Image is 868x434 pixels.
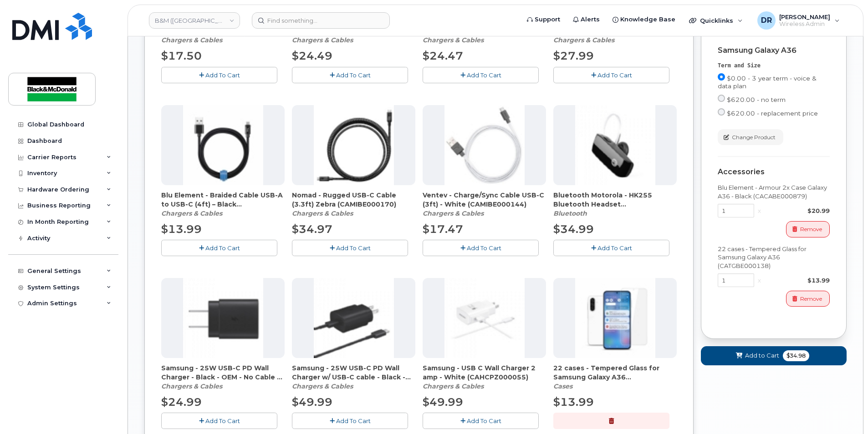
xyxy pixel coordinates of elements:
[718,245,830,270] div: 22 cases - Tempered Glass for Samsung Galaxy A36 (CATGBE000138)
[745,351,779,360] span: Add to Cart
[553,209,587,217] em: Bluetooth
[765,207,830,215] div: $20.99
[701,346,847,365] button: Add to Cart $34.98
[553,382,572,390] em: Cases
[575,278,655,358] img: accessory37072.JPG
[336,71,371,79] span: Add To Cart
[205,244,240,252] span: Add To Cart
[205,417,240,424] span: Add To Cart
[718,168,830,176] div: Accessories
[535,15,560,24] span: Support
[161,382,222,390] em: Chargers & Cables
[292,222,332,236] span: $34.97
[597,71,632,79] span: Add To Cart
[754,276,765,285] div: x
[779,20,830,28] span: Wireless Admin
[161,36,222,44] em: Chargers & Cables
[553,240,669,256] button: Add To Cart
[423,395,463,409] span: $49.99
[205,71,240,79] span: Add To Cart
[292,191,415,209] span: Nomad - Rugged USB-C Cable (3.3ft) Zebra (CAMIBE000170)
[292,49,332,62] span: $24.49
[336,417,371,424] span: Add To Cart
[553,395,594,409] span: $13.99
[765,276,830,285] div: $13.99
[718,95,725,102] input: $620.00 - no term
[553,191,677,209] span: Bluetooth Motorola - HK255 Bluetooth Headset (CABTBE000046)
[336,244,371,252] span: Add To Cart
[727,96,786,103] span: $620.00 - no term
[575,105,655,185] img: accessory36212.JPG
[467,244,501,252] span: Add To Cart
[786,291,830,307] button: Remove
[553,363,677,391] div: 22 cases - Tempered Glass for Samsung Galaxy A36 (CATGBE000138)
[292,382,353,390] em: Chargers & Cables
[718,108,725,116] input: $620.00 - replacement price
[292,240,408,256] button: Add To Cart
[718,62,830,70] div: Term and Size
[718,46,830,55] div: Samsung Galaxy A36
[252,12,390,29] input: Find something...
[761,15,772,26] span: DR
[161,240,277,256] button: Add To Cart
[423,49,463,62] span: $24.47
[553,191,677,218] div: Bluetooth Motorola - HK255 Bluetooth Headset (CABTBE000046)
[292,363,415,391] div: Samsung - 25W USB-C PD Wall Charger w/ USB-C cable - Black - OEM (CAHCPZ000082)
[423,36,484,44] em: Chargers & Cables
[423,382,484,390] em: Chargers & Cables
[553,222,594,236] span: $34.99
[553,49,594,62] span: $27.99
[423,413,539,429] button: Add To Cart
[161,222,202,236] span: $13.99
[783,350,809,361] span: $34.98
[423,209,484,217] em: Chargers & Cables
[292,209,353,217] em: Chargers & Cables
[467,71,501,79] span: Add To Cart
[314,278,394,358] img: accessory36709.JPG
[161,209,222,217] em: Chargers & Cables
[581,15,600,24] span: Alerts
[423,191,546,218] div: Ventev - Charge/Sync Cable USB-C (3ft) - White (CAMIBE000144)
[553,363,677,382] span: 22 cases - Tempered Glass for Samsung Galaxy A36 (CATGBE000138)
[567,10,606,29] a: Alerts
[620,15,675,24] span: Knowledge Base
[161,67,277,83] button: Add To Cart
[149,12,240,29] a: B&M (Atlantic Region)
[754,207,765,215] div: x
[314,105,394,185] img: accessory36548.JPG
[183,278,263,358] img: accessory36708.JPG
[800,295,822,303] span: Remove
[444,105,525,185] img: accessory36552.JPG
[423,191,546,209] span: Ventev - Charge/Sync Cable USB-C (3ft) - White (CAMIBE000144)
[553,67,669,83] button: Add To Cart
[732,133,776,141] span: Change Product
[161,191,285,218] div: Blu Element - Braided Cable USB-A to USB-C (4ft) – Black (CAMIPZ000176)
[161,363,285,382] span: Samsung - 25W USB-C PD Wall Charger - Black - OEM - No Cable - (CAHCPZ000081)
[292,395,332,409] span: $49.99
[423,67,539,83] button: Add To Cart
[521,10,567,29] a: Support
[467,417,501,424] span: Add To Cart
[292,413,408,429] button: Add To Cart
[597,244,632,252] span: Add To Cart
[800,225,822,233] span: Remove
[683,11,749,30] div: Quicklinks
[423,222,463,236] span: $17.47
[292,67,408,83] button: Add To Cart
[786,221,830,237] button: Remove
[606,10,682,29] a: Knowledge Base
[292,191,415,218] div: Nomad - Rugged USB-C Cable (3.3ft) Zebra (CAMIBE000170)
[161,413,277,429] button: Add To Cart
[553,36,614,44] em: Chargers & Cables
[718,129,783,145] button: Change Product
[423,363,546,391] div: Samsung - USB C Wall Charger 2 amp - White (CAHCPZ000055)
[161,49,202,62] span: $17.50
[700,17,733,24] span: Quicklinks
[727,110,818,117] span: $620.00 - replacement price
[779,13,830,20] span: [PERSON_NAME]
[718,73,725,81] input: $0.00 - 3 year term - voice & data plan
[718,183,830,200] div: Blu Element - Armour 2x Case Galaxy A36 - Black (CACABE000879)
[718,75,817,90] span: $0.00 - 3 year term - voice & data plan
[161,363,285,391] div: Samsung - 25W USB-C PD Wall Charger - Black - OEM - No Cable - (CAHCPZ000081)
[423,363,546,382] span: Samsung - USB C Wall Charger 2 amp - White (CAHCPZ000055)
